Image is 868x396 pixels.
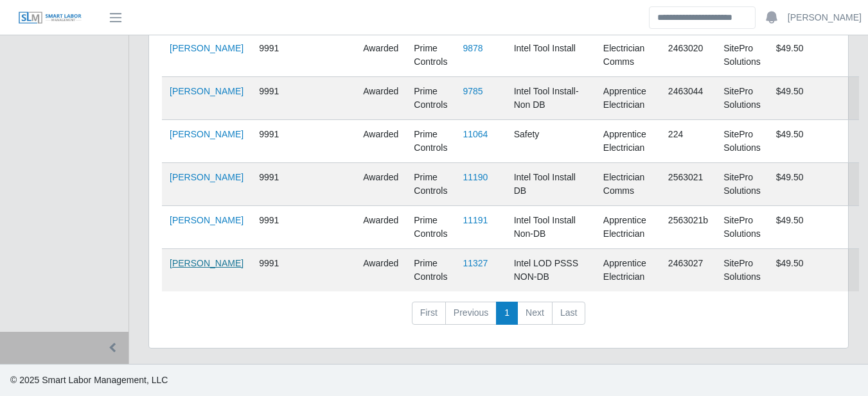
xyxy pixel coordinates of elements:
td: awarded [355,249,406,292]
td: Apprentice Electrician [596,249,660,292]
td: Apprentice Electrician [596,120,660,163]
a: 9878 [463,43,483,53]
td: Electrician Comms [596,34,660,77]
td: SitePro Solutions [716,206,768,249]
td: Intel Tool Install Non-DB [506,206,596,249]
td: 224 [660,120,716,163]
td: awarded [355,120,406,163]
td: 9991 [251,163,297,206]
a: [PERSON_NAME] [170,86,244,96]
td: awarded [355,163,406,206]
td: $49.50 [768,34,859,77]
td: 2563021 [660,163,716,206]
span: © 2025 Smart Labor Management, LLC [10,375,168,385]
td: Intel LOD PSSS NON-DB [506,249,596,292]
td: 9991 [251,206,297,249]
td: 2563021b [660,206,716,249]
td: awarded [355,206,406,249]
td: Apprentice Electrician [596,77,660,120]
td: 9991 [251,34,297,77]
td: 9991 [251,120,297,163]
a: [PERSON_NAME] [170,129,244,139]
nav: pagination [162,302,835,335]
a: [PERSON_NAME] [170,258,244,268]
td: awarded [355,77,406,120]
td: SitePro Solutions [716,163,768,206]
a: [PERSON_NAME] [788,11,862,24]
a: 11190 [463,172,488,182]
td: SitePro Solutions [716,77,768,120]
a: 11327 [463,258,488,268]
td: $49.50 [768,77,859,120]
td: Apprentice Electrician [596,206,660,249]
td: 9991 [251,249,297,292]
td: $49.50 [768,249,859,292]
td: Intel Tool Install DB [506,163,596,206]
a: 1 [496,302,518,325]
a: [PERSON_NAME] [170,172,244,182]
td: Intel Tool Install- Non DB [506,77,596,120]
td: 2463020 [660,34,716,77]
td: 9991 [251,77,297,120]
td: Prime Controls [406,77,455,120]
a: 9785 [463,86,483,96]
td: SitePro Solutions [716,34,768,77]
td: $49.50 [768,206,859,249]
a: [PERSON_NAME] [170,215,244,225]
td: 2463044 [660,77,716,120]
td: SitePro Solutions [716,249,768,292]
td: Prime Controls [406,34,455,77]
a: 11064 [463,129,488,139]
td: Safety [506,120,596,163]
td: Prime Controls [406,249,455,292]
a: 11191 [463,215,488,225]
a: [PERSON_NAME] [170,43,244,53]
td: $49.50 [768,120,859,163]
td: awarded [355,34,406,77]
td: SitePro Solutions [716,120,768,163]
td: Prime Controls [406,163,455,206]
img: SLM Logo [18,11,82,25]
td: 2463027 [660,249,716,292]
td: Prime Controls [406,206,455,249]
td: $49.50 [768,163,859,206]
td: Electrician Comms [596,163,660,206]
td: Intel Tool Install [506,34,596,77]
td: Prime Controls [406,120,455,163]
input: Search [649,6,756,29]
